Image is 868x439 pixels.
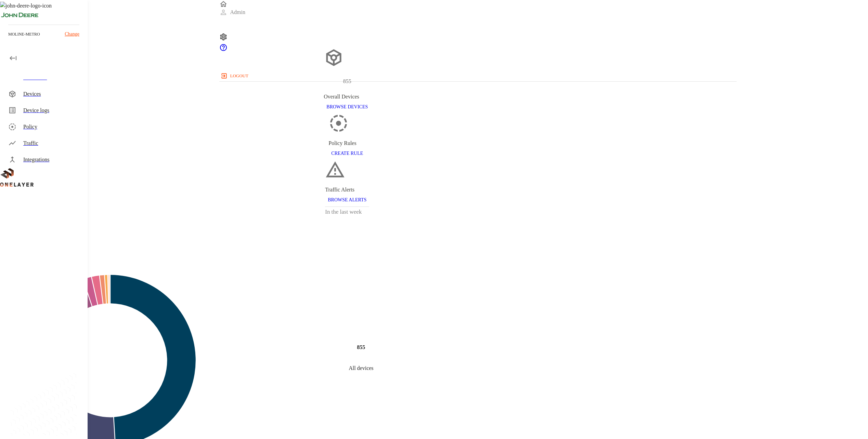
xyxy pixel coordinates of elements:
button: BROWSE ALERTS [325,194,369,207]
span: Support Portal [219,47,228,53]
h3: In the last week [325,207,369,217]
button: CREATE RULE [328,147,366,160]
button: BROWSE DEVICES [324,101,371,114]
div: Overall Devices [324,93,371,101]
div: Traffic Alerts [325,186,369,194]
a: onelayer-support [219,47,228,53]
a: BROWSE DEVICES [324,104,371,109]
p: Admin [230,8,245,16]
a: CREATE RULE [328,150,366,156]
div: Policy Rules [328,139,366,147]
a: logout [219,70,737,81]
button: logout [219,70,251,81]
h4: 855 [357,343,365,351]
p: All devices [349,364,373,372]
a: BROWSE ALERTS [325,197,369,202]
